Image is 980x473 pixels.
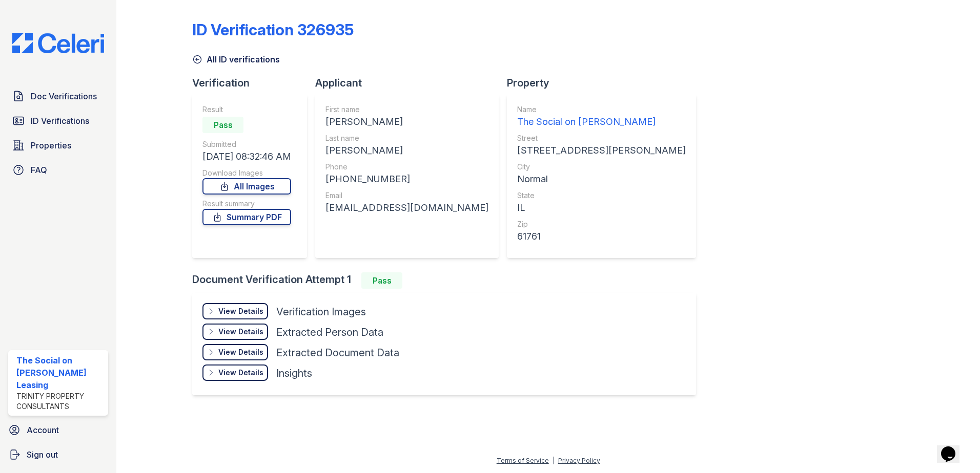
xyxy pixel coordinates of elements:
div: The Social on [PERSON_NAME] Leasing [16,354,104,391]
div: First name [325,104,488,115]
a: Account [4,420,112,440]
div: IL [517,201,686,215]
span: Account [27,424,59,436]
div: [DATE] 08:32:46 AM [202,149,291,164]
div: Applicant [315,76,507,90]
iframe: chat widget [937,432,970,463]
div: Insights [276,366,312,380]
div: View Details [218,306,263,316]
div: View Details [218,347,263,357]
div: Verification Images [276,305,366,319]
div: [PERSON_NAME] [325,143,488,158]
div: Trinity Property Consultants [16,391,104,412]
span: FAQ [31,164,47,176]
div: Normal [517,172,686,186]
div: Zip [517,219,686,229]
img: CE_Logo_Blue-a8612792a0a2168367f1c8372b55b34899dd931a85d93a1a3d3e32e68fde9ad4.png [4,33,112,53]
div: [PERSON_NAME] [325,115,488,129]
div: ID Verification 326935 [192,20,354,39]
a: Terms of Service [497,457,549,464]
a: ID Verifications [8,111,108,131]
div: The Social on [PERSON_NAME] [517,115,686,129]
div: Property [507,76,704,90]
div: City [517,162,686,172]
span: Properties [31,139,71,152]
div: Verification [192,76,315,90]
a: Privacy Policy [558,457,600,464]
a: Properties [8,135,108,156]
a: All ID verifications [192,53,280,66]
div: State [517,190,686,201]
div: Submitted [202,139,291,149]
div: Last name [325,133,488,143]
div: Document Verification Attempt 1 [192,272,704,289]
div: | [553,457,555,464]
a: All Images [202,178,291,195]
div: Download Images [202,168,291,178]
a: Name The Social on [PERSON_NAME] [517,104,686,129]
div: Result summary [202,199,291,209]
div: 61761 [517,229,686,244]
span: ID Verifications [31,115,89,127]
a: Doc Verifications [8,86,108,106]
div: Pass [361,272,402,289]
div: Email [325,190,488,201]
div: Street [517,133,686,143]
div: View Details [218,368,263,378]
div: [PHONE_NUMBER] [325,172,488,186]
div: Extracted Person Data [276,325,383,339]
div: Name [517,104,686,115]
span: Doc Verifications [31,90,97,102]
a: Sign out [4,444,112,465]
div: View Details [218,327,263,337]
span: Sign out [27,448,58,461]
div: Result [202,104,291,115]
div: Phone [325,162,488,172]
a: Summary PDF [202,209,291,225]
div: [EMAIL_ADDRESS][DOMAIN_NAME] [325,201,488,215]
div: Pass [202,117,243,133]
a: FAQ [8,160,108,180]
div: Extracted Document Data [276,346,399,360]
div: [STREET_ADDRESS][PERSON_NAME] [517,143,686,158]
